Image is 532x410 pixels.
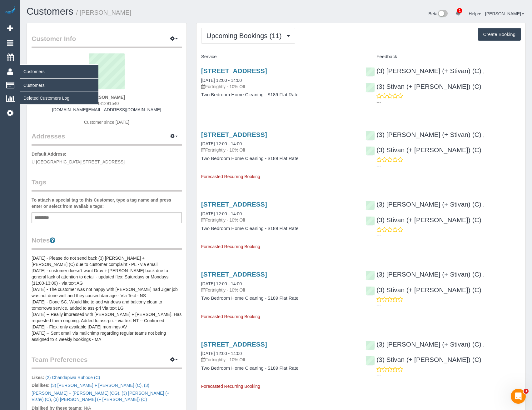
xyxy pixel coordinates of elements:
[20,64,98,79] span: Customers
[201,357,356,363] p: Fortnightly - 10% Off
[201,314,260,319] span: Forecasted Recurring Booking
[365,356,481,363] a: (3) Stivan (+ [PERSON_NAME]) (C)
[483,202,484,207] span: ,
[365,271,481,278] a: (3) [PERSON_NAME] (+ Stivan) (C)
[45,375,100,380] a: (2) Chandapiwa Ruhode (C)
[201,147,356,153] p: Fortnightly - 10% Off
[376,232,521,239] p: ---
[32,197,182,209] label: To attach a special tag to this Customer, type a tag name and press enter or select from availabl...
[365,341,481,348] a: (3) [PERSON_NAME] (+ Stivan) (C)
[365,201,481,208] a: (3) [PERSON_NAME] (+ Stivan) (C)
[32,383,149,396] a: (3) [PERSON_NAME] + [PERSON_NAME] (CG)
[365,286,481,293] a: (3) Stivan (+ [PERSON_NAME]) (C)
[201,271,267,278] a: [STREET_ADDRESS]
[201,141,242,146] a: [DATE] 12:00 - 14:00
[201,28,295,44] button: Upcoming Bookings (11)
[201,78,242,83] a: [DATE] 12:00 - 14:00
[32,355,182,369] legend: Team Preferences
[376,302,521,309] p: ---
[32,374,44,381] label: Likes:
[365,54,521,59] h4: Feedback
[52,107,161,112] a: [DOMAIN_NAME][EMAIL_ADDRESS][DOMAIN_NAME]
[511,389,526,404] iframe: Intercom live chat
[201,211,242,216] a: [DATE] 12:00 - 14:00
[51,383,142,388] span: ,
[32,391,169,402] a: (3) [PERSON_NAME] (+ Vishv) (C)
[32,382,50,388] label: Dislikes:
[32,236,182,250] legend: Notes
[483,133,484,138] span: ,
[32,159,125,164] span: U [GEOGRAPHIC_DATA][STREET_ADDRESS]
[201,156,356,161] h4: Two Bedroom Home Cleaning - $189 Flat Rate
[27,6,73,17] a: Customers
[201,92,356,97] h4: Two Bedroom Home Cleaning - $189 Flat Rate
[32,151,67,157] label: Default Address:
[201,296,356,301] h4: Two Bedroom Home Cleaning - $189 Flat Rate
[524,389,529,394] span: 3
[201,131,267,138] a: [STREET_ADDRESS]
[201,366,356,371] h4: Two Bedroom Home Cleaning - $189 Flat Rate
[376,372,521,379] p: ---
[452,6,464,20] a: 1
[201,244,260,249] span: Forecasted Recurring Booking
[32,383,149,396] span: ,
[84,120,129,125] span: Customer since [DATE]
[32,255,182,342] pre: [DATE] - Please do not send back (3) [PERSON_NAME] + [PERSON_NAME] (C) due to customer complaint ...
[201,341,267,348] a: [STREET_ADDRESS]
[483,342,484,347] span: ,
[201,174,260,179] span: Forecasted Recurring Booking
[76,9,132,16] small: / [PERSON_NAME]
[20,92,98,104] a: Deleted Customers Log
[485,11,524,16] a: [PERSON_NAME]
[376,163,521,169] p: ---
[20,79,98,92] a: Customers
[32,177,182,192] legend: Tags
[483,272,484,277] span: ,
[32,391,169,402] span: ,
[376,99,521,105] p: ---
[483,69,484,74] span: ,
[201,54,356,59] h4: Service
[53,397,147,402] a: (3) [PERSON_NAME] (+ [PERSON_NAME]) (C)
[94,101,119,106] span: 0481291540
[469,11,481,16] a: Help
[365,83,481,90] a: (3) Stivan (+ [PERSON_NAME]) (C)
[429,11,448,16] a: Beta
[201,217,356,223] p: Fortnightly - 10% Off
[201,287,356,293] p: Fortnightly - 10% Off
[32,34,182,48] legend: Customer Info
[457,8,462,13] span: 1
[365,67,481,74] a: (3) [PERSON_NAME] (+ Stivan) (C)
[201,351,242,356] a: [DATE] 12:00 - 14:00
[365,146,481,153] a: (3) Stivan (+ [PERSON_NAME]) (C)
[478,28,521,41] button: Create Booking
[201,83,356,90] p: Fortnightly - 10% Off
[20,79,98,105] ul: Customers
[201,226,356,231] h4: Two Bedroom Home Cleaning - $189 Flat Rate
[365,216,481,223] a: (3) Stivan (+ [PERSON_NAME]) (C)
[88,95,125,100] strong: [PERSON_NAME]
[365,131,481,138] a: (3) [PERSON_NAME] (+ Stivan) (C)
[51,383,142,388] a: (3) [PERSON_NAME] + [PERSON_NAME] (C)
[437,10,448,18] img: New interface
[201,384,260,389] span: Forecasted Recurring Booking
[201,201,267,208] a: [STREET_ADDRESS]
[201,67,267,74] a: [STREET_ADDRESS]
[4,6,16,15] img: Automaid Logo
[201,281,242,286] a: [DATE] 12:00 - 14:00
[206,32,285,40] span: Upcoming Bookings (11)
